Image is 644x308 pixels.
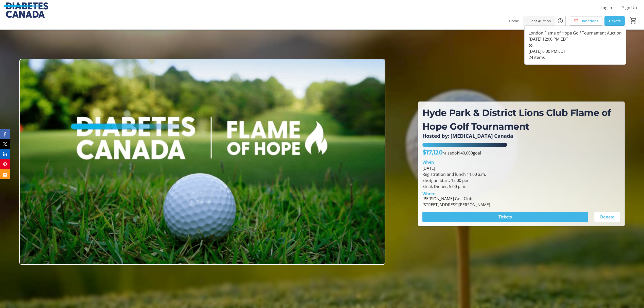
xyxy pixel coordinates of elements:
[529,48,622,54] div: [DATE] 6:00 PM EDT
[597,4,616,12] button: Log In
[600,214,614,220] span: Donate
[527,18,551,24] span: Silent Auction
[629,16,638,25] button: Cart
[422,196,490,202] div: [PERSON_NAME] Golf Club
[422,165,620,190] div: [DATE] Registration and lunch 11:00 a.m. Shotgun Start: 12:00 p.m. Steak Dinner: 5:00 p.m.
[3,2,48,27] img: Diabetes Canada's Logo
[555,16,565,26] button: Help
[422,202,490,208] div: [STREET_ADDRESS][PERSON_NAME]
[422,159,434,165] div: When
[529,54,622,60] div: 24 items
[498,214,512,220] span: Tickets
[609,18,621,24] span: Tickets
[422,107,611,132] span: Hyde Park & District Lions Club Flame of Hope Golf Tournament
[422,149,443,156] span: $17,120
[529,36,622,42] div: [DATE] 12:00 PM EDT
[19,59,385,265] img: Campaign CTA Media Photo
[422,143,620,147] div: 42.80025% of fundraising goal reached
[505,16,523,26] a: Home
[580,18,598,24] span: Donations
[594,212,620,222] button: Donate
[570,16,602,26] a: Donations
[422,148,481,157] p: raised of goal
[618,4,641,12] button: Sign Up
[529,30,622,36] div: London Flame of Hope Golf Tournament Auction
[604,16,625,26] a: Tickets
[422,132,513,139] span: Hosted by: [MEDICAL_DATA] Canada
[529,42,622,48] div: to
[509,18,519,24] span: Home
[523,16,555,26] a: Silent Auction
[622,5,637,11] span: Sign Up
[422,192,435,196] div: Where
[458,150,473,156] span: $40,000
[422,212,588,222] button: Tickets
[601,5,612,11] span: Log In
